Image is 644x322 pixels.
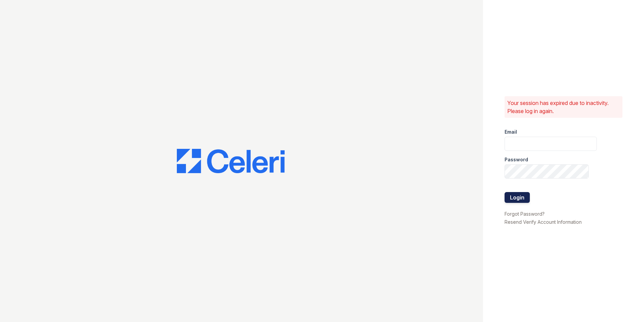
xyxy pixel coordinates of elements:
label: Email [505,129,517,135]
a: Forgot Password? [505,211,545,217]
img: CE_Logo_Blue-a8612792a0a2168367f1c8372b55b34899dd931a85d93a1a3d3e32e68fde9ad4.png [177,149,285,173]
p: Your session has expired due to inactivity. Please log in again. [507,99,620,115]
a: Resend Verify Account Information [505,219,582,225]
button: Login [505,192,530,203]
label: Password [505,156,528,163]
